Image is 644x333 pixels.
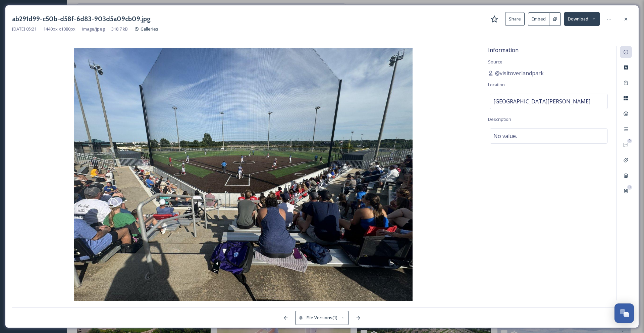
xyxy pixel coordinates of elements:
button: Download [564,12,600,26]
span: image/jpeg [82,26,105,32]
button: Embed [528,12,549,26]
div: 0 [627,185,632,190]
span: No value. [493,132,517,140]
button: File Versions(1) [295,311,349,325]
span: Galleries [141,26,158,32]
span: 1440 px x 1080 px [43,26,75,32]
span: Information [488,46,519,54]
img: ab291d99-c50b-d58f-6d83-903d5a09cb09.jpg [12,48,474,302]
span: [GEOGRAPHIC_DATA][PERSON_NAME] [493,97,590,105]
span: 318.7 kB [111,26,128,32]
span: Source [488,59,502,65]
span: @visitoverlandpark [495,69,544,77]
div: 0 [627,139,632,143]
span: [DATE] 05:21 [12,26,37,32]
span: Description [488,116,511,122]
button: Open Chat [614,303,634,323]
span: Location [488,82,505,88]
button: Share [505,12,525,26]
h3: ab291d99-c50b-d58f-6d83-903d5a09cb09.jpg [12,14,151,24]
